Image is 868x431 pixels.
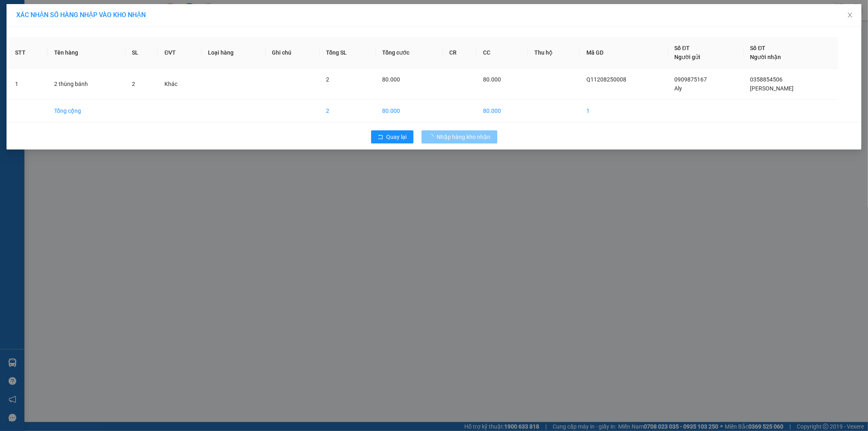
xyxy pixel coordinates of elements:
span: 0909875167 [675,76,707,83]
td: Khác [158,68,201,100]
span: Người nhận [750,54,781,60]
span: 80.000 [483,76,501,83]
td: 2 thùng bánh [48,68,125,100]
td: Tổng cộng [48,100,125,122]
th: Tên hàng [48,37,125,68]
span: rollback [378,134,383,141]
span: 2 [132,81,136,87]
span: 80.000 [383,76,400,83]
th: Tổng cước [376,37,443,68]
th: Ghi chú [266,37,320,68]
span: Số ĐT [675,45,690,51]
span: 2 [326,76,330,83]
span: Số ĐT [750,45,766,51]
td: 1 [9,68,48,100]
button: rollbackQuay lại [371,130,413,143]
button: Nhập hàng kho nhận [422,130,497,143]
span: XÁC NHẬN SỐ HÀNG NHẬP VÀO KHO NHẬN [16,11,146,19]
th: STT [9,37,48,68]
td: 1 [580,100,668,122]
button: Close [839,4,861,27]
span: Nhập hàng kho nhận [437,132,491,141]
th: CR [443,37,477,68]
span: Quay lại [387,132,407,141]
th: Mã GD [580,37,668,68]
th: SL [126,37,158,68]
td: 80.000 [477,100,528,122]
span: 0358854506 [750,76,783,83]
td: 80.000 [376,100,443,122]
span: Q11208250008 [586,76,626,83]
th: Loại hàng [201,37,266,68]
th: Tổng SL [320,37,376,68]
span: [PERSON_NAME] [750,85,794,92]
span: loading [428,134,437,140]
th: CC [477,37,528,68]
span: Aly [675,85,682,92]
td: 2 [320,100,376,122]
th: ĐVT [158,37,201,68]
span: close [847,12,853,18]
span: Người gửi [675,54,701,60]
th: Thu hộ [528,37,580,68]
